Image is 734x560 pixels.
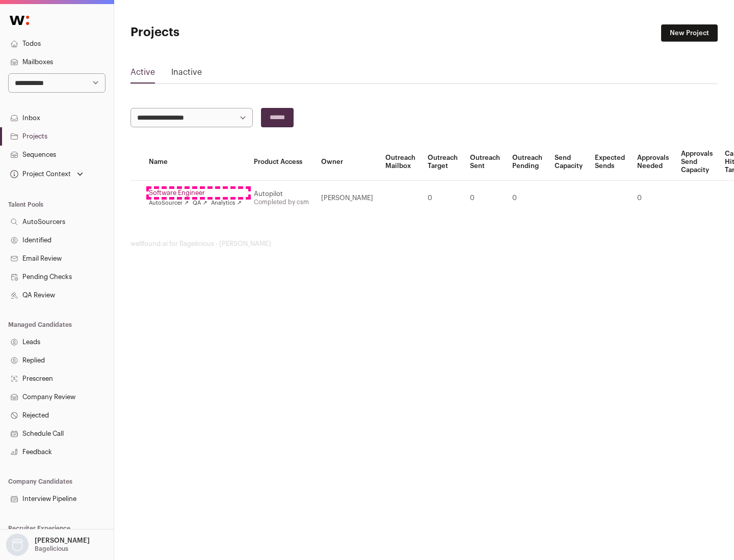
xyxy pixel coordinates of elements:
[35,545,68,553] p: Bagelicious
[6,534,29,556] img: nopic.png
[4,534,92,556] button: Open dropdown
[130,240,718,248] footer: wellfound:ai for Bagelicious - [PERSON_NAME]
[130,66,155,82] a: Active
[171,66,202,82] a: Inactive
[315,144,379,181] th: Owner
[631,144,675,181] th: Approvals Needed
[464,181,506,216] td: 0
[8,167,85,181] button: Open dropdown
[193,199,207,207] a: QA ↗
[631,181,675,216] td: 0
[143,144,248,181] th: Name
[8,170,71,178] div: Project Context
[254,199,309,205] a: Completed by csm
[675,144,719,181] th: Approvals Send Capacity
[149,199,189,207] a: AutoSourcer ↗
[248,144,315,181] th: Product Access
[548,144,589,181] th: Send Capacity
[506,181,548,216] td: 0
[464,144,506,181] th: Outreach Sent
[211,199,241,207] a: Analytics ↗
[4,10,35,31] img: Wellfound
[506,144,548,181] th: Outreach Pending
[422,181,464,216] td: 0
[254,190,309,198] div: Autopilot
[589,144,631,181] th: Expected Sends
[130,24,326,41] h1: Projects
[661,24,718,42] a: New Project
[379,144,422,181] th: Outreach Mailbox
[315,181,379,216] td: [PERSON_NAME]
[35,537,90,545] p: [PERSON_NAME]
[422,144,464,181] th: Outreach Target
[149,189,242,197] a: Software Engineer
